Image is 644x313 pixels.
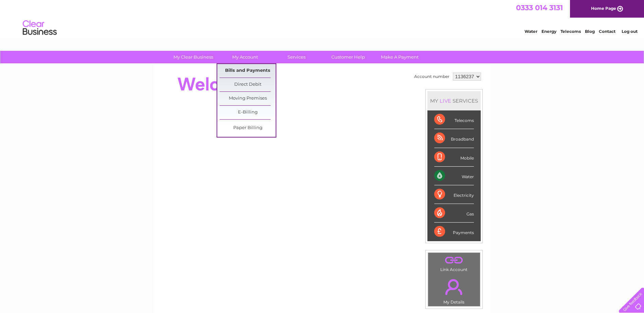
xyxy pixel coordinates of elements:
[220,64,276,78] a: Bills and Payments
[165,51,221,63] a: My Clear Business
[516,3,563,12] a: 0333 014 3131
[599,29,615,34] a: Contact
[220,78,276,91] a: Direct Debit
[220,92,276,105] a: Moving Premises
[320,51,376,63] a: Customer Help
[434,223,474,241] div: Payments
[434,110,474,129] div: Telecoms
[22,18,57,38] img: logo.png
[438,98,453,104] div: LIVE
[430,254,478,266] a: .
[428,273,480,307] td: My Details
[162,4,483,33] div: Clear Business is a trading name of Verastar Limited (registered in [GEOGRAPHIC_DATA] No. 3667643...
[428,252,480,274] td: Link Account
[220,121,276,135] a: Paper Billing
[525,29,537,34] a: Water
[269,51,325,63] a: Services
[412,71,451,82] td: Account number
[430,275,478,299] a: .
[622,29,638,34] a: Log out
[434,167,474,185] div: Water
[434,129,474,148] div: Broadband
[541,29,556,34] a: Energy
[434,204,474,223] div: Gas
[560,29,581,34] a: Telecoms
[585,29,595,34] a: Blog
[217,51,273,63] a: My Account
[434,148,474,167] div: Mobile
[372,51,428,63] a: Make A Payment
[434,185,474,204] div: Electricity
[427,91,481,110] div: MY SERVICES
[220,106,276,119] a: E-Billing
